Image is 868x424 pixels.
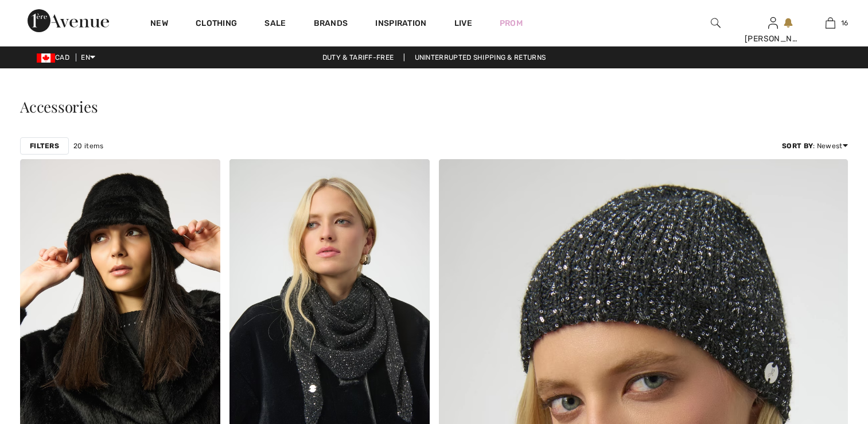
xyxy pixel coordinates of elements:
a: Live [454,17,472,29]
span: 16 [841,18,848,28]
img: My Bag [826,16,835,30]
a: New [150,18,168,30]
span: Accessories [20,97,98,117]
img: Canadian Dollar [37,53,55,63]
a: Clothing [196,18,237,30]
img: My Info [768,16,778,30]
a: Sign In [768,17,778,28]
span: EN [81,53,95,61]
div: : Newest [782,141,848,151]
a: Brands [314,18,348,30]
a: 16 [802,16,858,30]
strong: Sort By [782,142,813,150]
strong: Filters [30,141,59,151]
a: Prom [500,17,523,29]
img: 1ère Avenue [28,9,109,32]
div: [PERSON_NAME] [745,33,801,45]
a: Sale [264,18,286,30]
span: 20 items [73,141,103,151]
img: search the website [711,16,721,30]
span: CAD [37,53,74,61]
span: Inspiration [375,18,426,30]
